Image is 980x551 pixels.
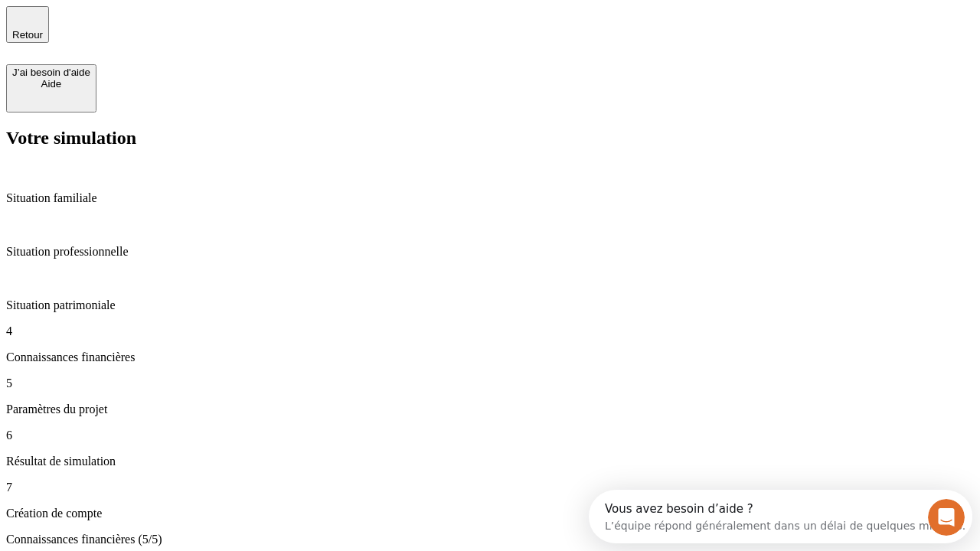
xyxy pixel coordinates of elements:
[6,191,974,205] p: Situation familiale
[589,490,972,543] iframe: Intercom live chat discovery launcher
[928,499,965,536] iframe: Intercom live chat
[6,298,974,312] p: Situation patrimoniale
[6,533,974,546] p: Connaissances financières (5/5)
[6,128,974,148] h2: Votre simulation
[6,6,49,43] button: Retour
[6,350,974,364] p: Connaissances financières
[12,78,90,90] div: Aide
[6,377,974,390] p: 5
[6,481,974,494] p: 7
[6,403,974,416] p: Paramètres du projet
[6,64,96,112] button: J’ai besoin d'aideAide
[6,455,974,468] p: Résultat de simulation
[6,324,974,338] p: 4
[12,67,90,78] div: J’ai besoin d'aide
[16,25,377,41] div: L’équipe répond généralement dans un délai de quelques minutes.
[12,29,43,41] span: Retour
[6,6,422,48] div: Ouvrir le Messenger Intercom
[6,507,974,520] p: Création de compte
[6,245,974,259] p: Situation professionnelle
[16,13,377,25] div: Vous avez besoin d’aide ?
[6,429,974,442] p: 6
